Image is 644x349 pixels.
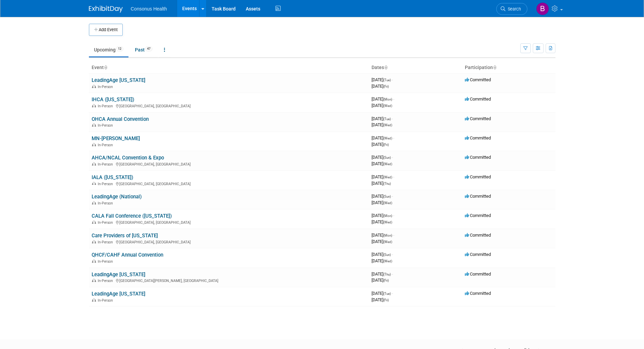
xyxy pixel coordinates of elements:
span: [DATE] [372,194,393,199]
a: LeadingAge (National) [92,194,142,200]
span: - [392,271,393,277]
span: - [393,213,394,218]
span: [DATE] [372,271,393,277]
span: Committed [465,271,491,277]
span: (Fri) [383,85,389,88]
span: (Wed) [383,201,392,205]
span: 47 [145,46,152,51]
span: (Wed) [383,220,392,224]
img: In-Person Event [92,279,96,282]
span: In-Person [98,85,115,89]
span: - [393,135,394,140]
span: (Wed) [383,104,392,108]
a: Search [496,3,527,15]
span: - [393,233,394,238]
span: - [393,96,394,102]
div: [GEOGRAPHIC_DATA], [GEOGRAPHIC_DATA] [92,239,366,244]
img: In-Person Event [92,123,96,127]
span: [DATE] [372,84,389,89]
img: In-Person Event [92,201,96,204]
span: In-Person [98,259,115,264]
a: Upcoming12 [89,43,128,56]
button: Add Event [89,24,123,36]
a: IHCA ([US_STATE]) [92,96,134,103]
span: Committed [465,194,491,199]
span: (Tue) [383,78,391,82]
span: In-Person [98,279,115,283]
img: In-Person Event [92,104,96,107]
a: Sort by Participation Type [493,65,496,70]
span: (Wed) [383,240,392,244]
span: (Wed) [383,123,392,127]
a: LeadingAge [US_STATE] [92,271,145,278]
a: CALA Fall Conference ([US_STATE]) [92,213,172,219]
span: [DATE] [372,278,389,283]
img: In-Person Event [92,85,96,88]
span: [DATE] [372,239,392,244]
img: In-Person Event [92,182,96,185]
span: - [393,174,394,179]
span: (Wed) [383,136,392,140]
span: - [392,155,393,160]
a: OHCA Annual Convention [92,116,149,122]
span: In-Person [98,162,115,167]
span: (Tue) [383,117,391,121]
a: Sort by Event Name [104,65,107,70]
div: [GEOGRAPHIC_DATA], [GEOGRAPHIC_DATA] [92,181,366,186]
span: In-Person [98,240,115,244]
span: [DATE] [372,77,393,82]
a: LeadingAge [US_STATE] [92,77,145,83]
span: (Fri) [383,279,389,282]
span: [DATE] [372,200,392,205]
img: In-Person Event [92,298,96,302]
span: (Thu) [383,272,391,276]
img: In-Person Event [92,162,96,166]
div: [GEOGRAPHIC_DATA], [GEOGRAPHIC_DATA] [92,219,366,225]
span: (Sun) [383,156,391,159]
a: MN-[PERSON_NAME] [92,135,140,141]
span: (Fri) [383,143,389,147]
img: In-Person Event [92,220,96,224]
th: Event [89,62,369,73]
span: (Mon) [383,97,392,101]
div: [GEOGRAPHIC_DATA][PERSON_NAME], [GEOGRAPHIC_DATA] [92,278,366,283]
span: - [392,116,393,121]
span: [DATE] [372,213,394,218]
span: Committed [465,135,491,140]
span: [DATE] [372,116,393,121]
span: In-Person [98,220,115,225]
span: (Tue) [383,292,391,296]
span: In-Person [98,104,115,108]
span: (Wed) [383,259,392,263]
span: Committed [465,77,491,82]
span: Committed [465,252,491,257]
th: Participation [462,62,555,73]
img: ExhibitDay [89,6,123,13]
span: Consonus Health [131,6,167,12]
div: [GEOGRAPHIC_DATA], [GEOGRAPHIC_DATA] [92,161,366,167]
span: In-Person [98,182,115,186]
img: Bridget Crane [536,2,549,15]
span: [DATE] [372,252,393,257]
span: 12 [116,46,123,51]
span: In-Person [98,298,115,303]
a: AHCA/NCAL Convention & Expo [92,155,164,161]
span: Committed [465,116,491,121]
span: [DATE] [372,155,393,160]
a: IALA ([US_STATE]) [92,174,133,180]
a: Past47 [130,43,158,56]
img: In-Person Event [92,259,96,263]
span: (Mon) [383,234,392,237]
span: [DATE] [372,181,391,186]
span: In-Person [98,143,115,147]
img: In-Person Event [92,143,96,146]
a: Care Providers of [US_STATE] [92,233,158,239]
span: [DATE] [372,96,394,102]
span: (Wed) [383,175,392,179]
span: [DATE] [372,233,394,238]
span: (Fri) [383,298,389,302]
div: [GEOGRAPHIC_DATA], [GEOGRAPHIC_DATA] [92,103,366,108]
span: Committed [465,174,491,179]
span: Search [505,6,521,12]
span: (Wed) [383,162,392,166]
